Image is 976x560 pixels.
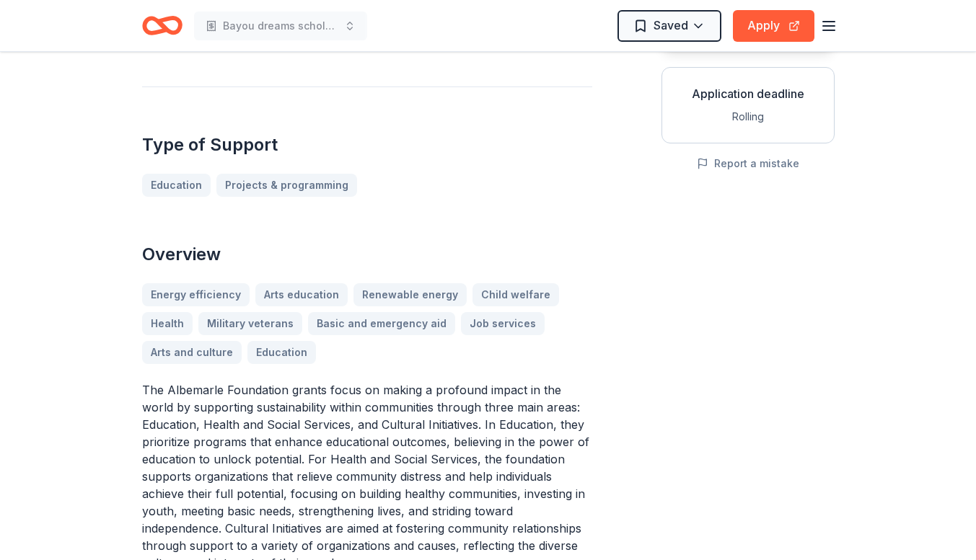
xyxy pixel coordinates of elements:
[733,10,814,42] button: Apply
[674,85,822,102] div: Application deadline
[697,155,799,172] button: Report a mistake
[194,12,367,40] button: Bayou dreams scholarship
[142,243,592,266] h2: Overview
[142,9,183,43] a: Home
[617,10,721,42] button: Saved
[674,108,822,125] div: Rolling
[223,17,338,35] span: Bayou dreams scholarship
[216,174,357,197] a: Projects & programming
[142,133,592,156] h2: Type of Support
[654,16,688,35] span: Saved
[142,174,211,197] a: Education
